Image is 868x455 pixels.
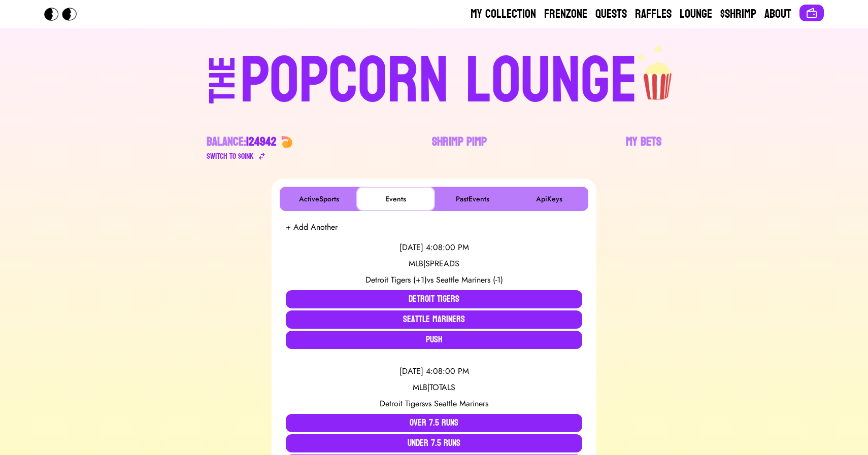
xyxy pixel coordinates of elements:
[286,414,582,432] button: Over 7.5 Runs
[286,258,582,270] div: MLB | SPREADS
[286,310,582,329] button: Seattle Mariners
[635,6,672,22] a: Raffles
[471,6,536,22] a: My Collection
[365,274,427,286] span: Detroit Tigers (+1)
[207,134,277,150] div: Balance:
[806,7,818,19] img: Connect wallet
[246,131,277,153] span: 124942
[240,49,638,114] div: POPCORN LOUNGE
[286,381,582,394] div: MLB | TOTALS
[281,136,293,148] img: 🍤
[286,290,582,308] button: Detroit Tigers
[432,134,487,162] a: Shrimp Pimp
[282,189,356,209] button: ActiveSports
[626,134,661,162] a: My Bets
[436,274,503,286] span: Seattle Mariners (-1)
[435,189,510,209] button: PastEvents
[358,189,433,209] button: Events
[207,150,254,162] div: Switch to $ OINK
[544,6,587,22] a: Frenzone
[44,8,85,21] img: Popcorn
[434,398,488,409] span: Seattle Mariners
[286,331,582,349] button: Push
[638,45,679,101] img: popcorn
[720,6,756,22] a: $Shrimp
[380,398,425,409] span: Detroit Tigers
[680,6,712,22] a: Lounge
[121,45,747,114] a: THEPOPCORN LOUNGEpopcorn
[595,6,627,22] a: Quests
[764,6,791,22] a: About
[512,189,586,209] button: ApiKeys
[286,221,338,233] button: + Add Another
[286,398,582,410] div: vs
[286,274,582,286] div: vs
[286,241,582,254] div: [DATE] 4:08:00 PM
[205,56,241,124] div: THE
[286,365,582,377] div: [DATE] 4:08:00 PM
[286,434,582,452] button: Under 7.5 Runs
